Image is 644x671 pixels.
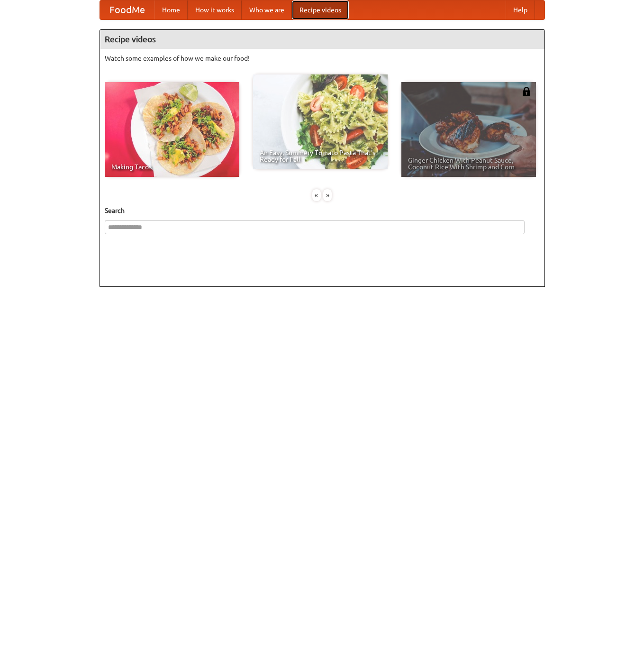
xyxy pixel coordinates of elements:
img: 483408.png [522,87,531,96]
a: Recipe videos [292,0,349,19]
a: An Easy, Summery Tomato Pasta That's Ready for Fall [253,74,388,169]
p: Watch some examples of how we make our food! [105,54,540,63]
a: Making Tacos [105,82,239,177]
a: Home [154,0,188,19]
span: An Easy, Summery Tomato Pasta That's Ready for Fall [260,149,381,163]
div: » [323,189,332,201]
h4: Recipe videos [100,30,544,49]
span: Making Tacos [111,164,233,170]
a: How it works [188,0,242,19]
a: Who we are [242,0,292,19]
div: « [312,189,321,201]
a: FoodMe [100,0,154,19]
a: Help [506,0,535,19]
h5: Search [105,206,540,215]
